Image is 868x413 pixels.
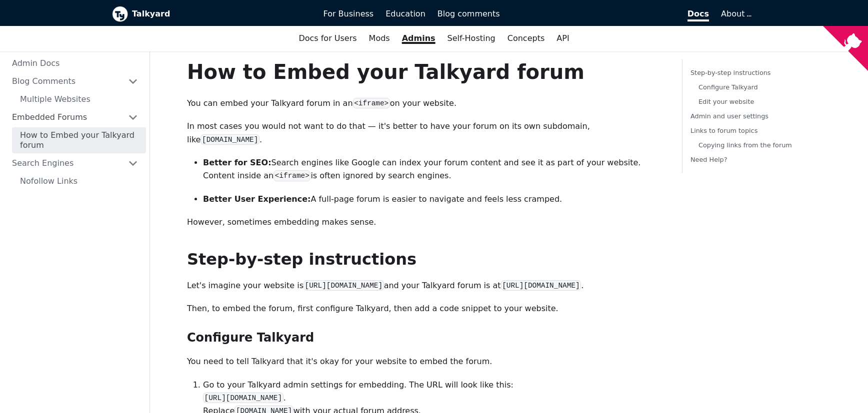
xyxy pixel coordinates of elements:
a: Docs [506,5,715,22]
a: Step-by-step instructions [690,69,771,76]
code: [URL][DOMAIN_NAME] [501,280,581,291]
p: You can embed your Talkyard forum in an on your website. [187,97,666,110]
span: Docs [687,9,709,21]
a: Concepts [501,30,551,47]
span: Blog comments [437,9,500,18]
code: <iframe> [273,170,310,181]
h2: Step-by-step instructions [187,249,666,269]
a: Blog comments [431,5,506,22]
a: Self-Hosting [441,30,501,47]
a: Nofollow Links [12,173,146,189]
p: Search engines like Google can index your forum content and see it as part of your website. Conte... [203,156,666,183]
a: API [550,30,575,47]
a: Blog Comments [4,73,146,89]
a: Admin Docs [4,55,146,71]
b: Talkyard [132,7,309,20]
a: How to Embed your Talkyard forum [12,127,146,153]
a: Need Help? [690,156,727,164]
code: [URL][DOMAIN_NAME] [203,393,283,403]
h3: Configure Talkyard [187,330,666,345]
img: Talkyard logo [112,6,128,22]
a: Mods [363,30,396,47]
p: In most cases you would not want to do that — it's better to have your forum on its own subdomain... [187,120,666,146]
a: Configure Talkyard [698,83,758,91]
a: Docs for Users [292,30,362,47]
a: About [721,9,750,18]
code: <iframe> [353,98,390,108]
a: Multiple Websites [12,91,146,107]
p: Let's imagine your website is and your Talkyard forum is at . [187,279,666,292]
code: [DOMAIN_NAME] [200,134,259,145]
a: Copying links from the forum [698,142,792,149]
a: For Business [317,5,380,22]
a: Talkyard logoTalkyard [112,6,309,22]
p: You need to tell Talkyard that it's okay for your website to embed the forum. [187,355,666,368]
span: Education [385,9,425,18]
span: For Business [323,9,374,18]
a: Admins [396,30,441,47]
p: Then, to embed the forum, first configure Talkyard, then add a code snippet to your website. [187,302,666,315]
strong: Better User Experience: [203,194,310,204]
a: Education [379,5,431,22]
p: However, sometimes embedding makes sense. [187,216,666,229]
a: Search Engines [4,155,146,171]
a: Edit your website [698,98,754,105]
a: Embedded Forums [4,109,146,125]
p: A full-page forum is easier to navigate and feels less cramped. [203,193,666,206]
strong: Better for SEO: [203,158,271,167]
a: Admin and user settings [690,112,768,120]
a: Links to forum topics [690,127,757,134]
h1: How to Embed your Talkyard forum [187,59,666,84]
code: [URL][DOMAIN_NAME] [303,280,384,291]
